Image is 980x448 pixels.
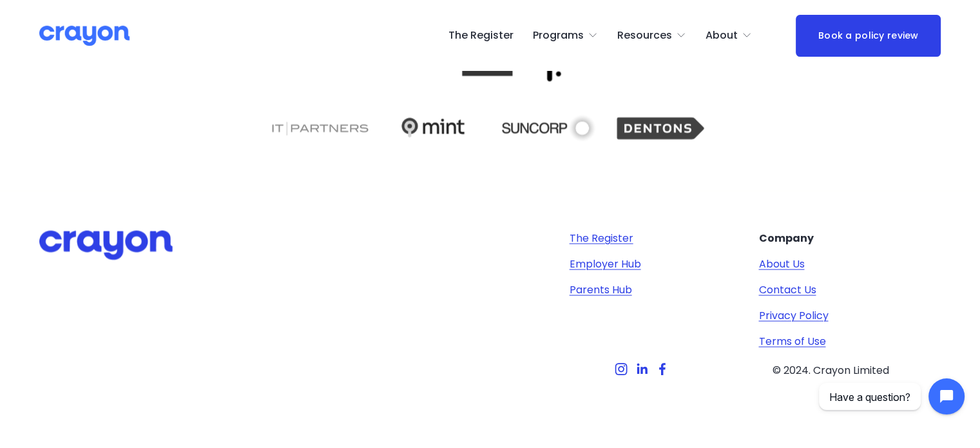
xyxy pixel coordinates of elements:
[617,26,672,45] span: Resources
[570,231,633,246] a: The Register
[656,363,669,376] a: Facebook
[533,26,584,45] span: Programs
[758,231,813,246] strong: Company
[570,282,632,298] a: Parents Hub
[448,25,514,46] a: The Register
[758,363,903,378] p: © 2024. Crayon Limited
[533,25,598,46] a: folder dropdown
[758,257,804,272] a: About Us
[570,257,641,272] a: Employer Hub
[635,363,648,376] a: LinkedIn
[758,282,816,298] a: Contact Us
[758,308,828,324] a: Privacy Policy
[615,363,628,376] a: Instagram
[706,26,738,45] span: About
[617,25,686,46] a: folder dropdown
[758,334,825,349] a: Terms of Use
[706,25,752,46] a: folder dropdown
[39,24,130,47] img: Crayon
[796,15,941,57] a: Book a policy review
